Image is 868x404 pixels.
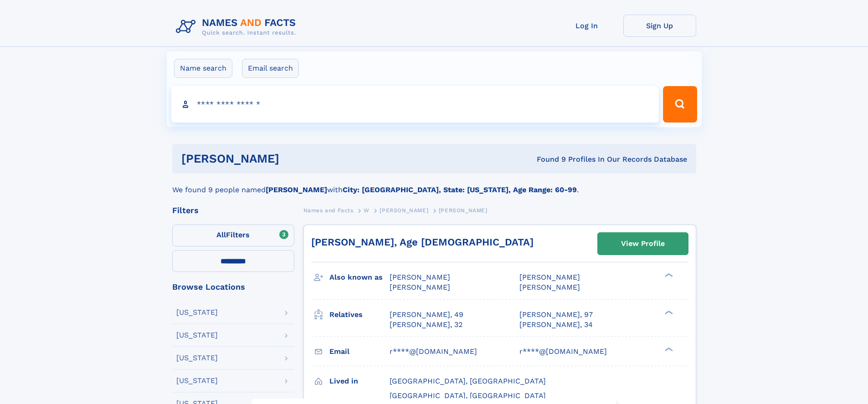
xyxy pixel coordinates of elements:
[172,174,696,195] div: We found 9 people named with .
[303,205,354,216] a: Names and Facts
[380,207,428,214] span: [PERSON_NAME]
[519,273,580,281] span: [PERSON_NAME]
[242,59,299,78] label: Email search
[623,15,696,37] a: Sign Up
[176,309,218,316] div: [US_STATE]
[329,373,390,389] h3: Lived in
[172,225,294,246] label: Filters
[621,233,665,254] div: View Profile
[364,207,370,214] span: W
[364,205,370,216] a: W
[663,346,673,352] div: ❯
[519,283,580,291] span: [PERSON_NAME]
[329,344,390,359] h3: Email
[380,205,428,216] a: [PERSON_NAME]
[390,283,450,291] span: [PERSON_NAME]
[343,185,577,194] b: City: [GEOGRAPHIC_DATA], State: [US_STATE], Age Range: 60-99
[216,230,226,239] span: All
[663,309,673,315] div: ❯
[390,273,450,281] span: [PERSON_NAME]
[329,307,390,322] h3: Relatives
[176,332,218,339] div: [US_STATE]
[176,377,218,384] div: [US_STATE]
[390,310,463,320] a: [PERSON_NAME], 49
[390,377,546,385] span: [GEOGRAPHIC_DATA], [GEOGRAPHIC_DATA]
[519,310,593,320] a: [PERSON_NAME], 97
[171,86,659,123] input: search input
[176,354,218,362] div: [US_STATE]
[390,391,546,400] span: [GEOGRAPHIC_DATA], [GEOGRAPHIC_DATA]
[172,283,294,291] div: Browse Locations
[172,15,303,39] img: Logo Names and Facts
[174,59,232,78] label: Name search
[311,236,534,248] a: [PERSON_NAME], Age [DEMOGRAPHIC_DATA]
[390,320,462,330] a: [PERSON_NAME], 32
[172,206,294,215] div: Filters
[663,86,697,123] button: Search Button
[181,153,408,164] h1: [PERSON_NAME]
[550,15,623,37] a: Log In
[266,185,327,194] b: [PERSON_NAME]
[519,320,593,330] a: [PERSON_NAME], 34
[598,233,688,255] a: View Profile
[663,272,673,278] div: ❯
[329,270,390,285] h3: Also known as
[408,154,687,164] div: Found 9 Profiles In Our Records Database
[439,207,488,214] span: [PERSON_NAME]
